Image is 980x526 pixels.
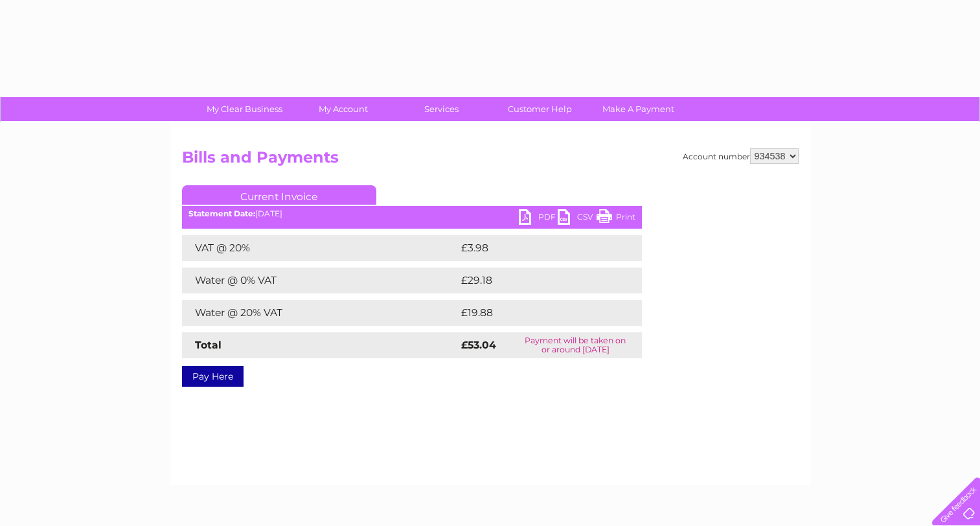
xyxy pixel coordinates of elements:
h2: Bills and Payments [182,148,799,173]
td: VAT @ 20% [182,235,458,261]
td: Water @ 20% VAT [182,300,458,326]
strong: £53.04 [461,339,496,351]
a: Customer Help [486,97,593,121]
a: My Clear Business [191,97,298,121]
strong: Total [195,339,222,351]
a: Make A Payment [585,97,692,121]
a: Print [597,209,635,228]
td: £29.18 [458,268,615,293]
a: My Account [290,97,396,121]
td: £19.88 [458,300,615,326]
b: Statement Date: [188,209,255,218]
a: Pay Here [182,366,244,387]
td: £3.98 [458,235,612,261]
div: Account number [683,148,799,164]
a: PDF [519,209,558,228]
td: Water @ 0% VAT [182,268,458,293]
td: Payment will be taken on or around [DATE] [509,332,642,358]
a: Current Invoice [182,185,376,205]
div: [DATE] [182,209,642,218]
a: Services [388,97,495,121]
a: CSV [558,209,597,228]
